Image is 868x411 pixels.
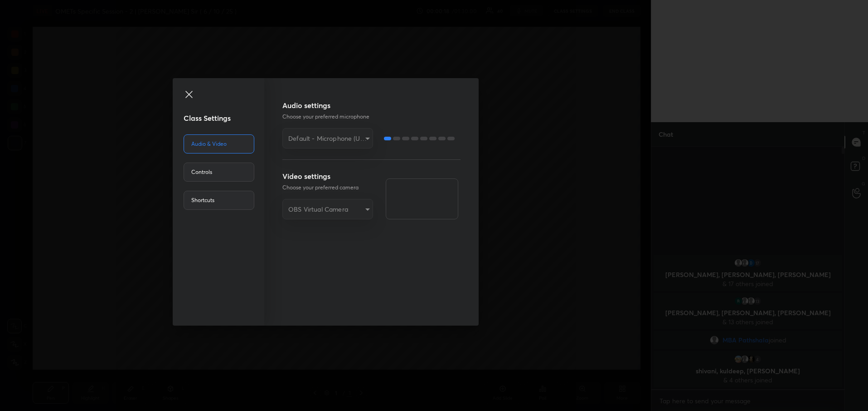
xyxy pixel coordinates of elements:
div: Controls [184,163,254,182]
h3: Class Settings [184,113,265,124]
div: Default - Microphone (USB MIC AUDIO) (5678:1234) [282,128,373,149]
p: Choose your preferred camera [282,183,373,192]
p: Choose your preferred microphone [282,113,461,121]
h3: Audio settings [282,100,461,111]
div: Default - Microphone (USB MIC AUDIO) (5678:1234) [282,199,373,219]
div: Shortcuts [184,191,254,210]
div: Audio & Video [184,134,254,154]
h3: Video settings [282,171,373,182]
